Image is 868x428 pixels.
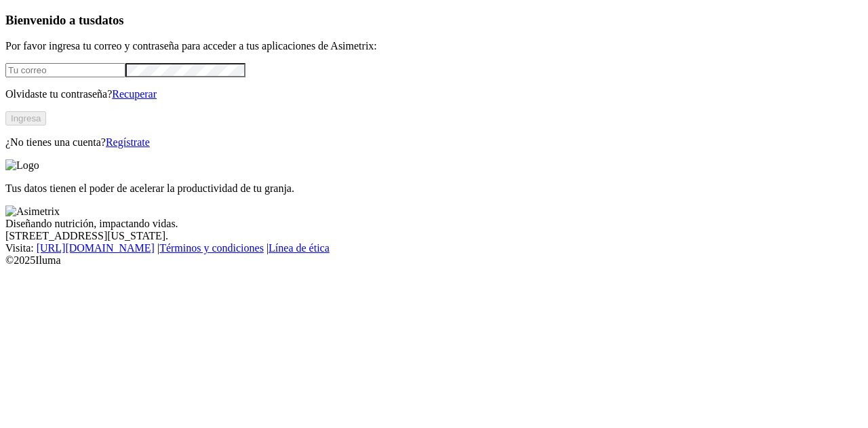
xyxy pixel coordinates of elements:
p: Por favor ingresa tu correo y contraseña para acceder a tus aplicaciones de Asimetrix: [5,40,863,52]
a: [URL][DOMAIN_NAME] [37,242,155,254]
a: Línea de ética [269,242,330,254]
a: Regístrate [106,136,150,148]
div: Diseñando nutrición, impactando vidas. [5,218,863,230]
input: Tu correo [5,63,125,77]
p: Olvidaste tu contraseña? [5,88,863,100]
img: Logo [5,159,39,172]
span: datos [95,13,124,27]
h3: Bienvenido a tus [5,13,863,28]
p: ¿No tienes una cuenta? [5,136,863,149]
img: Asimetrix [5,206,60,218]
a: Recuperar [112,88,157,100]
p: Tus datos tienen el poder de acelerar la productividad de tu granja. [5,182,863,195]
div: © 2025 Iluma [5,254,863,267]
button: Ingresa [5,111,46,125]
a: Términos y condiciones [159,242,264,254]
div: Visita : | | [5,242,863,254]
div: [STREET_ADDRESS][US_STATE]. [5,230,863,242]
